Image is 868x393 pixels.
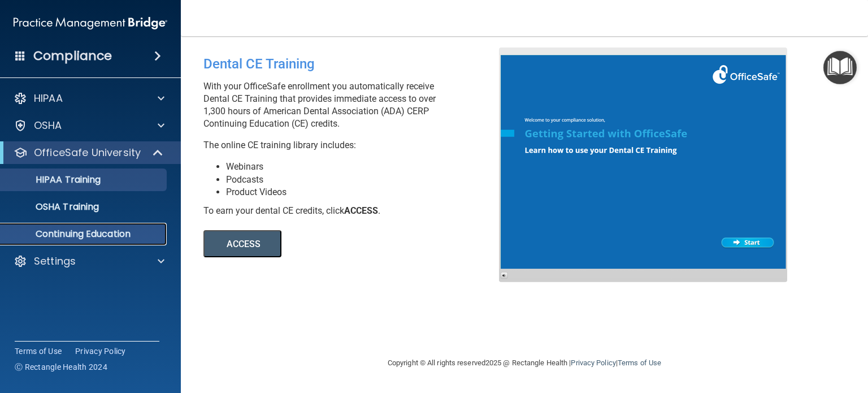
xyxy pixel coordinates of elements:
[203,139,507,152] p: The online CE training library includes:
[34,254,76,268] p: Settings
[823,51,857,84] button: Open Resource Center
[34,146,141,159] p: OfficeSafe University
[344,205,378,216] b: ACCESS
[15,361,107,373] span: Ⓒ Rectangle Health 2024
[14,146,164,159] a: OfficeSafe University
[14,92,164,105] a: HIPAA
[226,186,507,198] li: Product Videos
[15,346,62,357] a: Terms of Use
[7,201,99,213] p: OSHA Training
[7,174,101,185] p: HIPAA Training
[203,47,507,80] div: Dental CE Training
[203,240,513,249] a: ACCESS
[226,161,507,173] li: Webinars
[673,313,854,358] iframe: Drift Widget Chat Controller
[618,359,661,367] a: Terms of Use
[571,359,615,367] a: Privacy Policy
[34,119,62,132] p: OSHA
[14,254,164,268] a: Settings
[226,174,507,186] li: Podcasts
[33,48,112,64] h4: Compliance
[7,228,162,240] p: Continuing Education
[203,230,281,257] button: ACCESS
[203,80,507,130] p: With your OfficeSafe enrollment you automatically receive Dental CE Training that provides immedi...
[203,205,507,217] div: To earn your dental CE credits, click .
[318,345,731,381] div: Copyright © All rights reserved 2025 @ Rectangle Health | |
[34,92,63,105] p: HIPAA
[14,119,164,132] a: OSHA
[75,346,126,357] a: Privacy Policy
[14,12,167,34] img: PMB logo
